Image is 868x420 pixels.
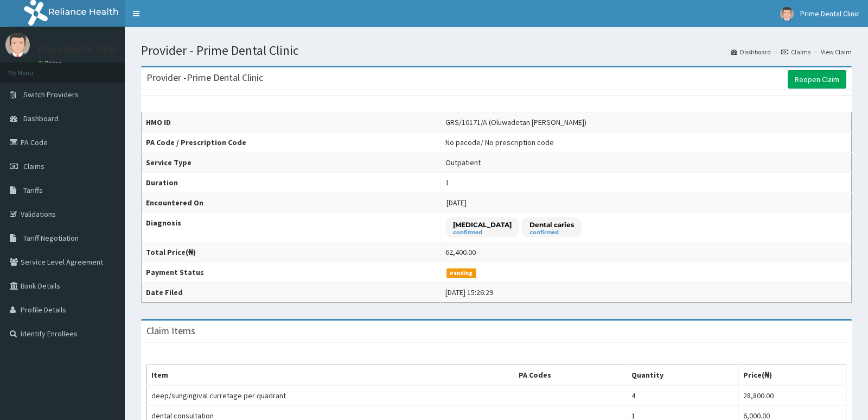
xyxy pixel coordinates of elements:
[739,385,846,406] td: 28,800.00
[142,262,441,283] th: Payment Status
[23,233,79,243] span: Tariff Negotiation
[627,365,739,386] th: Quantity
[514,365,627,386] th: PA Codes
[146,326,195,336] h3: Claim Items
[731,47,771,57] a: Dashboard
[780,7,794,21] img: User Image
[142,193,441,213] th: Encountered On
[445,157,481,168] div: Outpatient
[453,220,512,229] p: [MEDICAL_DATA]
[781,47,810,57] a: Claims
[23,185,43,195] span: Tariffs
[142,283,441,303] th: Date Filed
[446,268,476,278] span: Pending
[529,220,574,229] p: Dental caries
[445,287,493,298] div: [DATE] 15:26:29
[38,44,118,54] p: Prime Dental Clinic
[141,43,852,58] h1: Provider - Prime Dental Clinic
[445,247,476,258] div: 62,400.00
[142,213,441,242] th: Diagnosis
[142,112,441,133] th: HMO ID
[445,117,586,128] div: GRS/10171/A (Oluwadetan [PERSON_NAME])
[142,133,441,153] th: PA Code / Prescription Code
[38,59,64,67] a: Online
[445,137,554,148] div: No pacode / No prescription code
[147,385,514,406] td: deep/sungingival curretage per quadrant
[453,230,512,235] small: confirmed
[142,242,441,262] th: Total Price(₦)
[529,230,574,235] small: confirmed
[23,90,79,99] span: Switch Providers
[147,365,514,386] th: Item
[5,33,30,57] img: User Image
[23,161,44,171] span: Claims
[788,70,846,89] a: Reopen Claim
[445,177,449,188] div: 1
[23,114,59,123] span: Dashboard
[739,365,846,386] th: Price(₦)
[446,198,467,208] span: [DATE]
[627,385,739,406] td: 4
[142,173,441,193] th: Duration
[146,73,263,83] h3: Provider - Prime Dental Clinic
[821,47,852,57] a: View Claim
[800,9,860,18] span: Prime Dental Clinic
[142,153,441,173] th: Service Type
